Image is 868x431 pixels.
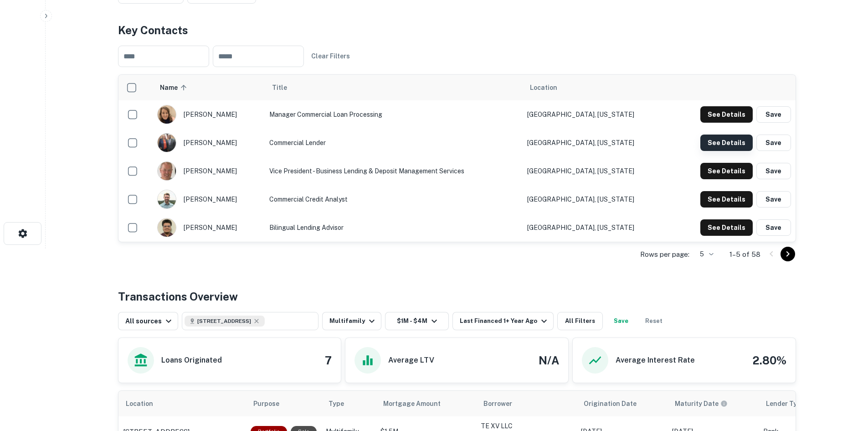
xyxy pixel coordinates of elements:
[126,398,165,409] span: Location
[160,82,190,93] span: Name
[756,135,791,151] button: Save
[481,421,572,431] p: TE XV LLC
[118,288,238,305] h4: Transactions Overview
[606,312,636,330] button: Save your search to get updates of matches that match your search criteria.
[576,391,668,416] th: Origination Date
[523,100,669,129] td: [GEOGRAPHIC_DATA], [US_STATE]
[756,163,791,179] button: Save
[756,191,791,208] button: Save
[118,22,796,38] h4: Key Contacts
[125,316,174,327] div: All sources
[781,247,795,261] button: Go to next page
[265,100,523,129] td: Manager Commercial Loan Processing
[329,398,356,409] span: Type
[265,185,523,213] td: Commercial Credit Analyst
[523,129,669,157] td: [GEOGRAPHIC_DATA], [US_STATE]
[158,134,176,152] img: 1706838445173
[756,106,791,123] button: Save
[766,398,805,409] span: Lender Type
[460,316,550,327] div: Last Financed 1+ Year Ago
[476,391,576,416] th: Borrower
[640,249,689,260] p: Rows per page:
[639,312,668,330] button: Reset
[157,161,260,181] div: [PERSON_NAME]
[523,157,669,185] td: [GEOGRAPHIC_DATA], [US_STATE]
[325,352,332,369] h4: 7
[483,398,512,409] span: Borrower
[452,312,554,330] button: Last Financed 1+ Year Ago
[675,399,740,409] span: Maturity dates displayed may be estimated. Please contact the lender for the most accurate maturi...
[530,82,557,93] span: Location
[523,75,669,100] th: Location
[322,312,381,330] button: Multifamily
[157,190,260,209] div: [PERSON_NAME]
[158,218,176,237] img: 1616798320994
[118,75,796,242] div: scrollable content
[388,355,434,366] h6: Average LTV
[197,317,251,325] span: [STREET_ADDRESS]
[265,129,523,157] td: Commercial Lender
[308,48,354,64] button: Clear Filters
[157,133,260,152] div: [PERSON_NAME]
[118,312,178,330] button: All sources
[157,105,260,124] div: [PERSON_NAME]
[729,249,760,260] p: 1–5 of 58
[675,399,728,409] div: Maturity dates displayed may be estimated. Please contact the lender for the most accurate maturi...
[616,355,695,366] h6: Average Interest Rate
[158,162,176,180] img: 1671226235422
[700,106,753,123] button: See Details
[385,312,449,330] button: $1M - $4M
[752,352,786,369] h4: 2.80%
[700,135,753,151] button: See Details
[756,219,791,236] button: Save
[376,391,476,416] th: Mortgage Amount
[700,219,753,236] button: See Details
[265,213,523,242] td: Bilingual Lending Advisor
[265,75,523,100] th: Title
[539,352,559,369] h4: N/A
[246,391,321,416] th: Purpose
[700,191,753,208] button: See Details
[557,312,603,330] button: All Filters
[668,391,759,416] th: Maturity dates displayed may be estimated. Please contact the lender for the most accurate maturi...
[822,358,868,402] iframe: Chat Widget
[158,190,176,208] img: 1728353104189
[118,391,246,416] th: Location
[157,218,260,237] div: [PERSON_NAME]
[321,391,376,416] th: Type
[693,248,715,261] div: 5
[584,398,648,409] span: Origination Date
[523,213,669,242] td: [GEOGRAPHIC_DATA], [US_STATE]
[759,391,841,416] th: Lender Type
[158,105,176,124] img: 1741487706008
[253,398,291,409] span: Purpose
[523,185,669,213] td: [GEOGRAPHIC_DATA], [US_STATE]
[675,399,719,409] h6: Maturity Date
[272,82,299,93] span: Title
[383,398,452,409] span: Mortgage Amount
[161,355,222,366] h6: Loans Originated
[153,75,265,100] th: Name
[700,163,753,179] button: See Details
[265,157,523,185] td: Vice President - Business Lending & Deposit Management Services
